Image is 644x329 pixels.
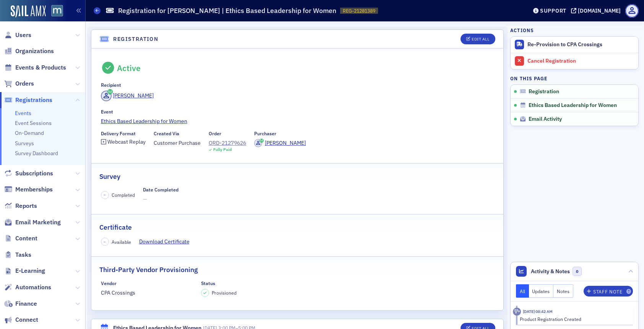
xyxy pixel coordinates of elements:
[118,6,336,15] h1: Registration for [PERSON_NAME] | Ethics Based Leadership for Women
[209,139,246,147] a: ORD-21279626
[4,300,37,308] a: Finance
[99,222,132,232] h2: Certificate
[529,284,554,298] button: Updates
[213,147,232,152] div: Fully Paid
[461,34,495,44] button: Edit All
[114,35,159,43] h4: Registration
[523,309,553,314] time: 8/22/2025 08:42 AM
[4,31,31,39] a: Users
[117,63,141,73] div: Active
[529,116,562,123] span: Email Activity
[15,267,45,275] span: E-Learning
[15,96,52,104] span: Registrations
[584,286,633,297] button: Staff Note
[625,4,639,18] span: Profile
[15,140,34,147] a: Surveys
[15,169,53,178] span: Subscriptions
[101,82,121,88] div: Recipient
[529,88,559,95] span: Registration
[511,37,638,53] button: Re-Provision to CPA Crossings
[265,139,306,147] div: [PERSON_NAME]
[104,192,106,198] span: –
[143,195,178,203] span: —
[201,280,215,286] div: Status
[540,7,566,14] div: Support
[15,300,37,308] span: Finance
[511,53,638,69] a: Cancel Registration
[4,218,61,227] a: Email Marketing
[99,172,120,182] h2: Survey
[254,139,306,147] a: [PERSON_NAME]
[15,79,34,88] span: Orders
[15,63,66,72] span: Events & Products
[46,5,63,18] a: View Homepage
[4,96,52,104] a: Registrations
[510,75,639,82] h4: On this page
[520,316,628,323] div: Product Registration Created
[143,187,178,193] div: Date Completed
[15,251,31,259] span: Tasks
[15,110,31,117] a: Events
[101,280,117,286] div: Vendor
[578,7,621,14] div: [DOMAIN_NAME]
[513,308,521,316] div: Activity
[4,234,37,243] a: Content
[15,202,37,210] span: Reports
[4,47,54,55] a: Organizations
[4,202,37,210] a: Reports
[343,8,375,14] span: REG-21281389
[553,284,573,298] button: Notes
[4,63,66,72] a: Events & Products
[51,5,63,17] img: SailAMX
[101,117,494,125] a: Ethics Based Leadership for Women
[101,91,154,101] a: [PERSON_NAME]
[112,191,135,198] span: Completed
[4,316,38,324] a: Connect
[101,131,136,136] div: Delivery Format
[99,265,198,275] h2: Third-Party Vendor Provisioning
[531,267,570,276] span: Activity & Notes
[154,139,201,147] span: Customer Purchase
[104,239,106,245] span: –
[15,316,38,324] span: Connect
[15,150,58,157] a: Survey Dashboard
[15,185,53,194] span: Memberships
[4,283,51,292] a: Automations
[527,41,634,48] div: Re-Provision to CPA Crossings
[15,120,52,126] a: Event Sessions
[101,109,113,115] div: Event
[4,185,53,194] a: Memberships
[15,47,54,55] span: Organizations
[254,131,276,136] div: Purchaser
[15,234,37,243] span: Content
[15,283,51,292] span: Automations
[510,27,534,34] h4: Actions
[4,79,34,88] a: Orders
[571,8,623,13] button: [DOMAIN_NAME]
[113,92,154,100] div: [PERSON_NAME]
[472,37,489,41] div: Edit All
[209,131,221,136] div: Order
[593,290,622,294] div: Staff Note
[4,251,31,259] a: Tasks
[573,267,582,276] span: 0
[212,290,237,296] span: Provisioned
[139,238,195,246] a: Download Certificate
[527,58,634,65] div: Cancel Registration
[529,102,617,109] span: Ethics Based Leadership for Women
[112,238,131,245] span: Available
[15,130,44,136] a: On-Demand
[11,5,46,18] img: SailAMX
[4,267,45,275] a: E-Learning
[154,131,179,136] div: Created Via
[516,284,529,298] button: All
[4,169,53,178] a: Subscriptions
[107,140,146,144] div: Webcast Replay
[101,289,193,297] span: CPA Crossings
[15,218,61,227] span: Email Marketing
[15,31,31,39] span: Users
